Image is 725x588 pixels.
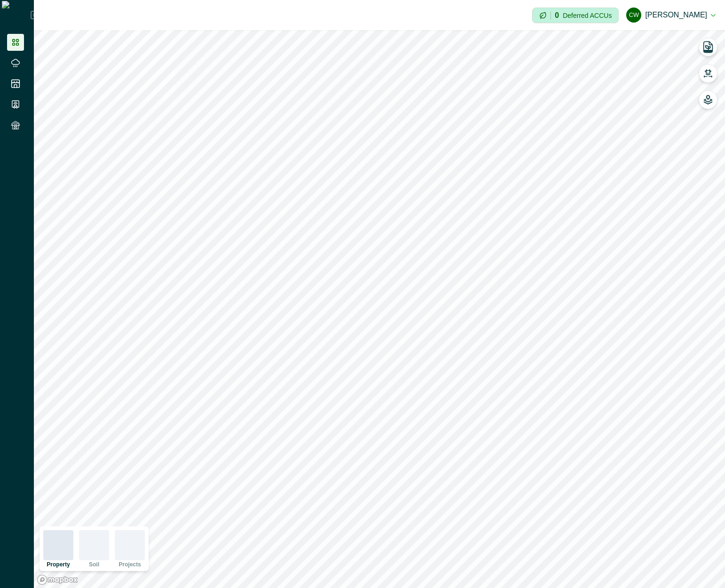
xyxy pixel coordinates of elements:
[2,1,31,29] img: Logo
[626,4,716,26] button: cadel watson[PERSON_NAME]
[555,12,559,19] p: 0
[34,30,725,588] canvas: Map
[37,574,78,585] a: Mapbox logo
[119,562,141,567] p: Projects
[89,562,99,567] p: Soil
[47,562,70,567] p: Property
[563,12,612,19] p: Deferred ACCUs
